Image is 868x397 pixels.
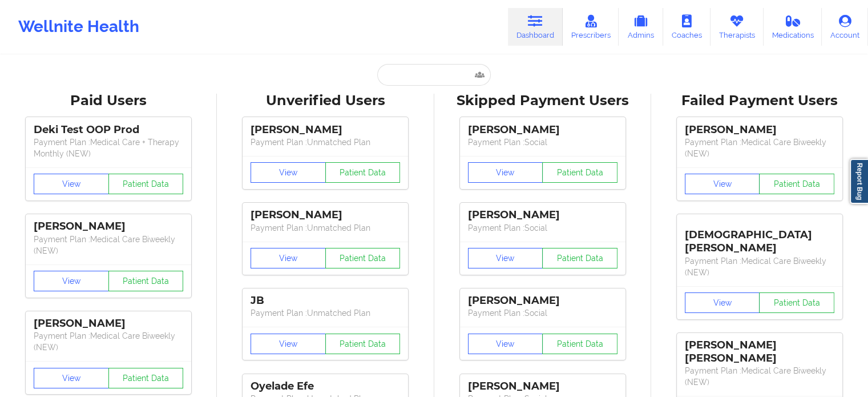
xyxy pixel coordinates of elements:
button: View [34,174,109,194]
button: Patient Data [542,334,617,354]
div: [PERSON_NAME] [468,294,617,307]
button: View [468,334,543,354]
div: Skipped Payment Users [442,92,643,110]
div: [PERSON_NAME] [34,317,183,330]
button: View [251,334,326,354]
button: Patient Data [325,162,401,183]
p: Payment Plan : Unmatched Plan [251,307,400,319]
a: Account [822,8,868,46]
button: Patient Data [108,271,184,291]
p: Payment Plan : Social [468,222,617,234]
p: Payment Plan : Medical Care Biweekly (NEW) [685,365,834,388]
button: Patient Data [759,174,834,194]
button: View [34,368,109,388]
a: Prescribers [563,8,619,46]
div: [PERSON_NAME] [251,123,400,137]
button: View [34,271,109,291]
div: [PERSON_NAME] [PERSON_NAME] [685,339,834,365]
div: Paid Users [8,92,209,110]
a: Report Bug [850,159,868,204]
p: Payment Plan : Medical Care Biweekly (NEW) [685,255,834,278]
div: [PERSON_NAME] [251,208,400,222]
button: Patient Data [542,162,617,183]
button: Patient Data [108,368,184,388]
button: Patient Data [325,334,401,354]
a: Medications [764,8,822,46]
p: Payment Plan : Social [468,307,617,319]
p: Payment Plan : Medical Care Biweekly (NEW) [34,234,183,256]
a: Admins [619,8,663,46]
div: Failed Payment Users [659,92,860,110]
div: [PERSON_NAME] [468,208,617,222]
a: Coaches [663,8,710,46]
p: Payment Plan : Unmatched Plan [251,137,400,148]
button: Patient Data [325,248,401,268]
p: Payment Plan : Social [468,137,617,148]
button: Patient Data [542,248,617,268]
p: Payment Plan : Unmatched Plan [251,222,400,234]
div: [PERSON_NAME] [685,123,834,137]
button: Patient Data [759,292,834,313]
a: Dashboard [508,8,563,46]
button: View [468,248,543,268]
button: View [685,292,760,313]
p: Payment Plan : Medical Care Biweekly (NEW) [685,137,834,159]
button: View [251,162,326,183]
div: [PERSON_NAME] [468,123,617,137]
p: Payment Plan : Medical Care Biweekly (NEW) [34,330,183,353]
button: Patient Data [108,174,184,194]
div: JB [251,294,400,307]
div: [PERSON_NAME] [468,380,617,393]
p: Payment Plan : Medical Care + Therapy Monthly (NEW) [34,137,183,159]
div: Oyelade Efe [251,380,400,393]
button: View [685,174,760,194]
div: Unverified Users [225,92,426,110]
button: View [251,248,326,268]
button: View [468,162,543,183]
div: [PERSON_NAME] [34,220,183,233]
a: Therapists [710,8,764,46]
div: Deki Test OOP Prod [34,123,183,137]
div: [DEMOGRAPHIC_DATA][PERSON_NAME] [685,220,834,255]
